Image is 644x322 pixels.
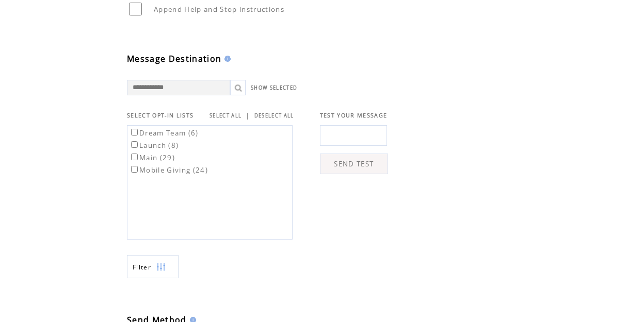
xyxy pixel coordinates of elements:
[131,141,138,148] input: Launch (8)
[129,128,199,138] label: Dream Team (6)
[251,84,297,91] a: SHOW SELECTED
[131,129,138,135] input: Dream Team (6)
[320,112,388,119] span: TEST YOUR MESSAGE
[129,141,179,150] label: Launch (8)
[221,56,231,62] img: help.gif
[210,112,242,119] a: SELECT ALL
[129,165,208,175] label: Mobile Giving (24)
[131,166,138,173] input: Mobile Giving (24)
[154,5,284,14] span: Append Help and Stop instructions
[133,263,151,272] span: Show filters
[129,153,175,162] label: Main (29)
[127,112,194,119] span: SELECT OPT-IN LISTS
[320,154,388,174] a: SEND TEST
[246,111,250,120] span: |
[127,53,221,64] span: Message Destination
[254,112,294,119] a: DESELECT ALL
[131,154,138,160] input: Main (29)
[127,255,179,278] a: Filter
[156,256,166,279] img: filters.png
